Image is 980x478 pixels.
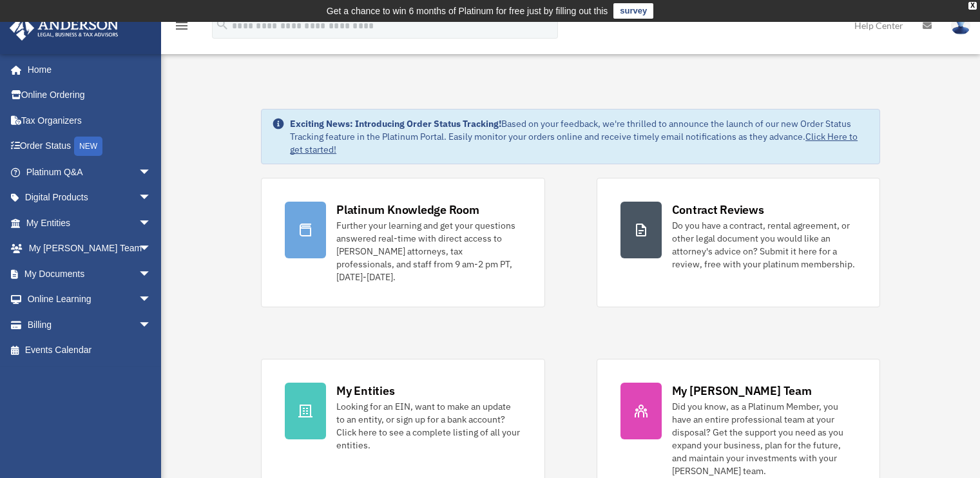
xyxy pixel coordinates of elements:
span: arrow_drop_down [139,261,164,287]
a: survey [613,3,653,19]
img: Anderson Advisors Platinum Portal [6,15,122,41]
a: Billingarrow_drop_down [9,312,171,338]
span: arrow_drop_down [139,287,164,313]
a: Digital Productsarrow_drop_down [9,185,171,211]
div: NEW [74,137,102,156]
a: Click Here to get started! [290,131,858,155]
span: arrow_drop_down [139,159,164,186]
div: Did you know, as a Platinum Member, you have an entire professional team at your disposal? Get th... [672,400,856,477]
div: Further your learning and get your questions answered real-time with direct access to [PERSON_NAM... [336,219,521,283]
i: menu [174,18,189,33]
a: Online Ordering [9,82,171,108]
span: arrow_drop_down [139,185,164,211]
span: arrow_drop_down [139,312,164,338]
a: Events Calendar [9,338,171,363]
div: Based on your feedback, we're thrilled to announce the launch of our new Order Status Tracking fe... [290,117,869,156]
a: Tax Organizers [9,108,171,133]
a: Order StatusNEW [9,133,171,160]
div: My [PERSON_NAME] Team [672,383,812,399]
div: My Entities [336,383,394,399]
a: Platinum Knowledge Room Further your learning and get your questions answered real-time with dire... [261,178,544,307]
a: My Entitiesarrow_drop_down [9,210,171,236]
div: close [968,2,977,10]
a: Contract Reviews Do you have a contract, rental agreement, or other legal document you would like... [597,178,880,307]
img: User Pic [951,16,970,35]
strong: Exciting News: Introducing Order Status Tracking! [290,118,501,129]
i: search [215,17,229,32]
a: My [PERSON_NAME] Teamarrow_drop_down [9,236,171,262]
a: My Documentsarrow_drop_down [9,261,171,287]
div: Get a chance to win 6 months of Platinum for free just by filling out this [327,3,608,19]
a: menu [174,23,189,33]
span: arrow_drop_down [139,210,164,236]
a: Home [9,57,164,82]
div: Do you have a contract, rental agreement, or other legal document you would like an attorney's ad... [672,219,856,271]
a: Platinum Q&Aarrow_drop_down [9,159,171,185]
div: Platinum Knowledge Room [336,202,479,218]
div: Looking for an EIN, want to make an update to an entity, or sign up for a bank account? Click her... [336,400,521,452]
a: Online Learningarrow_drop_down [9,287,171,312]
span: arrow_drop_down [139,236,164,262]
div: Contract Reviews [672,202,764,218]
